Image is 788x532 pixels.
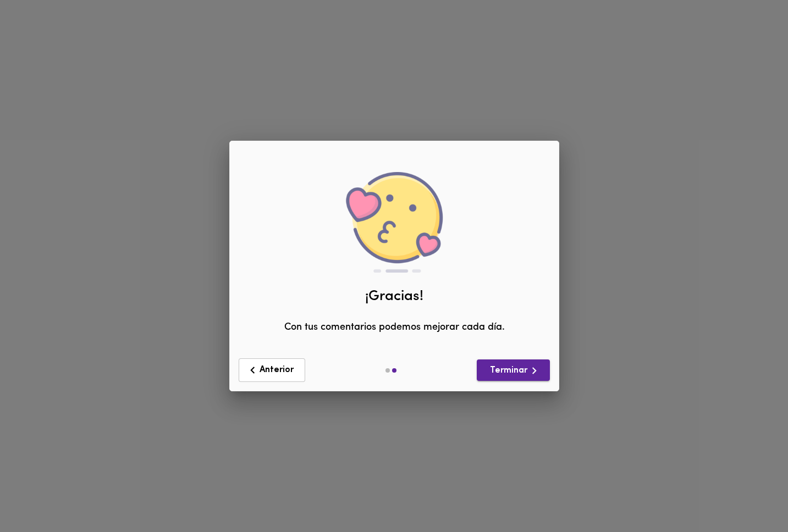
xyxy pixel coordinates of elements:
div: ¡Gracias! [238,286,550,307]
button: Terminar [477,359,550,381]
span: Anterior [246,363,298,377]
img: love.png [345,172,444,272]
div: Con tus comentarios podemos mejorar cada día. [238,144,550,335]
iframe: Messagebird Livechat Widget [724,468,777,521]
span: Terminar [486,364,541,378]
button: Anterior [239,358,305,382]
